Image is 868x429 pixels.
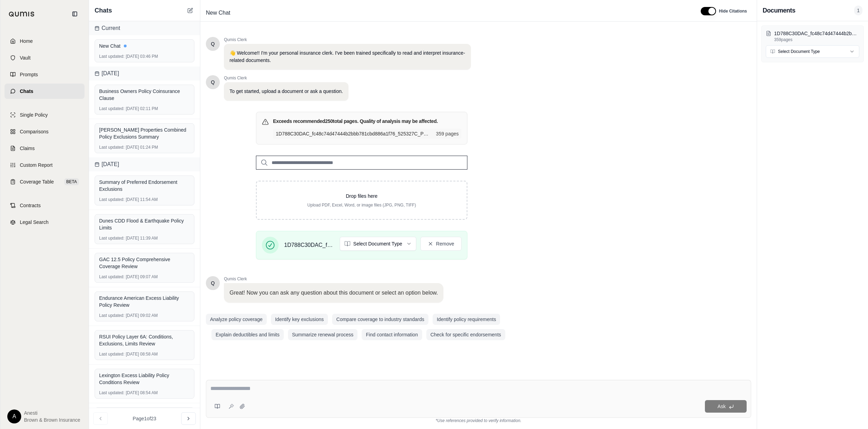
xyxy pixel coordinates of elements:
[288,329,358,340] button: Summarize renewal process
[20,178,54,185] span: Coverage Table
[20,202,41,209] span: Contracts
[5,33,85,49] a: Home
[206,314,267,325] button: Analyze policy coverage
[24,409,80,416] span: Anesti
[20,54,31,61] span: Vault
[230,289,438,297] p: Great! Now you can ask any question about this document or select an option below.
[186,6,194,15] button: New Chat
[99,88,190,102] div: Business Owners Policy Coinsurance Clause
[230,49,465,64] p: 👋 Welcome!! I'm your personal insurance clerk. I've been trained specifically to read and interpr...
[69,8,80,19] button: Collapse sidebar
[99,54,190,59] div: [DATE] 03:46 PM
[89,67,200,80] div: [DATE]
[224,276,443,282] span: Qumis Clerk
[99,179,190,193] div: Summary of Preferred Endorsement Exclusions
[273,118,438,125] h3: Exceeds recommended 250 total pages. Quality of analysis may be affected.
[211,40,215,47] span: Hello
[20,219,49,226] span: Legal Search
[99,313,124,318] span: Last updated:
[774,30,859,37] p: 1D788C30DAC_fc48c74d47444b2bbb781cbd886a1f76_525327C_PHPK2639708-012_Policy_PHPK2639708-012[9].pdf
[99,235,190,241] div: [DATE] 11:39 AM
[206,418,751,423] div: *Use references provided to verify information.
[268,202,456,208] p: Upload PDF, Excel, Word, or image files (JPG, PNG, TIFF)
[99,333,190,347] div: RSUI Policy Layer 6A: Conditions, Exclusions, Limits Review
[99,351,190,357] div: [DATE] 08:58 AM
[436,130,459,137] span: 359 pages
[719,8,747,14] span: Hide Citations
[7,409,21,423] div: A
[362,329,422,340] button: Find contact information
[99,274,190,280] div: [DATE] 09:07 AM
[99,390,190,396] div: [DATE] 08:54 AM
[99,295,190,309] div: Endurance American Excess Liability Policy Review
[20,111,48,118] span: Single Policy
[5,124,85,139] a: Comparisons
[5,198,85,213] a: Contracts
[89,21,200,35] div: Current
[5,84,85,99] a: Chats
[230,88,343,95] p: To get started, upload a document or ask a question.
[203,7,692,18] div: Edit Title
[99,42,190,49] div: New Chat
[99,235,124,241] span: Last updated:
[20,145,35,152] span: Claims
[705,400,747,413] button: Ask
[224,75,348,81] span: Qumis Clerk
[332,314,428,325] button: Compare coverage to industry standards
[24,416,80,423] span: Brown & Brown Insurance
[99,126,190,140] div: [PERSON_NAME] Properties Combined Policy Exclusions Summary
[203,7,233,18] span: New Chat
[99,256,190,270] div: GAC 12.5 Policy Comprehensive Coverage Review
[5,174,85,189] a: Coverage TableBETA
[766,30,859,42] button: 1D788C30DAC_fc48c74d47444b2bbb781cbd886a1f76_525327C_PHPK2639708-012_Policy_PHPK2639708-012[9].pd...
[20,71,38,78] span: Prompts
[20,88,33,95] span: Chats
[276,130,432,137] span: 1D788C30DAC_fc48c74d47444b2bbb781cbd886a1f76_525327C_PHPK2639708-012_Policy_PHPK2639708-012[9].pdf
[5,214,85,230] a: Legal Search
[99,145,124,150] span: Last updated:
[763,6,795,15] h3: Documents
[5,50,85,65] a: Vault
[95,6,112,15] span: Chats
[20,162,53,169] span: Custom Report
[774,37,859,42] p: 359 pages
[133,415,156,422] span: Page 1 of 23
[89,157,200,171] div: [DATE]
[99,145,190,150] div: [DATE] 01:24 PM
[268,193,456,200] p: Drop files here
[99,313,190,318] div: [DATE] 09:02 AM
[64,178,79,185] span: BETA
[99,351,124,357] span: Last updated:
[99,106,124,111] span: Last updated:
[224,37,471,42] span: Qumis Clerk
[5,141,85,156] a: Claims
[5,107,85,123] a: Single Policy
[426,329,505,340] button: Check for specific endorsements
[99,54,124,59] span: Last updated:
[433,314,500,325] button: Identify policy requirements
[99,197,190,202] div: [DATE] 11:54 AM
[20,38,33,45] span: Home
[284,241,334,249] span: 1D788C30DAC_fc48c74d47444b2bbb781cbd886a1f76_525327C_PHPK2639708-012_Policy_PHPK2639708-012[9].pdf
[99,197,124,202] span: Last updated:
[211,329,284,340] button: Explain deductibles and limits
[211,280,215,287] span: Hello
[5,157,85,173] a: Custom Report
[99,390,124,396] span: Last updated:
[5,67,85,82] a: Prompts
[20,128,48,135] span: Comparisons
[717,404,725,409] span: Ask
[211,79,215,86] span: Hello
[420,237,461,251] button: Remove
[271,314,328,325] button: Identify key exclusions
[9,11,35,17] img: Qumis Logo
[99,106,190,111] div: [DATE] 02:11 PM
[99,372,190,386] div: Lexington Excess Liability Policy Conditions Review
[99,274,124,280] span: Last updated:
[99,217,190,231] div: Dunes CDD Flood & Earthquake Policy Limits
[854,6,862,15] span: 1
